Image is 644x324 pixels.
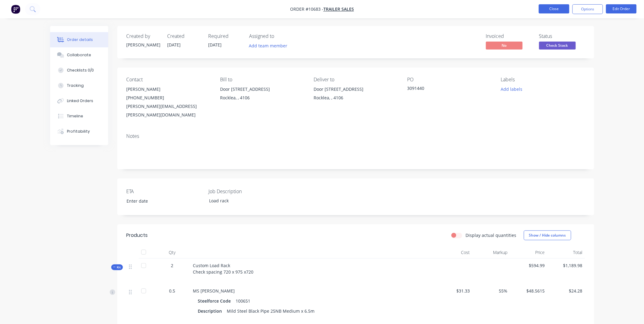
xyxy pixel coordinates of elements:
[67,37,93,42] div: Order details
[167,33,201,39] div: Created
[193,288,235,294] span: MS [PERSON_NAME]
[513,262,545,269] span: $594.99
[466,232,517,238] label: Display actual quantities
[122,197,198,206] input: Enter date
[220,94,304,102] div: Rocklea, , 4106
[204,196,281,205] div: Load rack
[208,42,222,48] span: [DATE]
[67,83,84,88] div: Tracking
[67,98,93,104] div: Linked Orders
[50,109,108,124] button: Timeline
[323,6,354,12] a: Trailer Sales
[435,246,473,259] div: Cost
[127,94,210,102] div: [PHONE_NUMBER]
[501,77,585,83] div: Labels
[50,32,108,47] button: Order details
[198,307,225,315] div: Description
[169,288,175,294] span: 0.5
[111,264,123,270] div: Kit
[539,33,585,39] div: Status
[498,85,526,93] button: Add labels
[510,246,548,259] div: Price
[127,77,210,83] div: Contact
[547,246,585,259] div: Total
[193,263,254,275] span: Custom Load Rack Check spacing 720 x 975 x720
[606,4,637,13] button: Edit Order
[513,288,545,294] span: $48.5615
[127,102,210,119] div: [PERSON_NAME][EMAIL_ADDRESS][PERSON_NAME][DOMAIN_NAME]
[11,5,20,14] img: Factory
[572,4,603,14] button: Options
[154,246,191,259] div: Qty
[249,42,291,50] button: Add team member
[314,85,397,94] div: Door [STREET_ADDRESS]
[198,296,234,305] div: Steelforce Code
[127,42,160,48] div: [PERSON_NAME]
[550,262,583,269] span: $1,189.98
[167,42,181,48] span: [DATE]
[127,85,210,94] div: [PERSON_NAME]
[314,77,397,83] div: Deliver to
[290,6,323,12] span: Order #10683 -
[539,42,576,49] span: Check Stock
[67,129,90,134] div: Profitability
[220,77,304,83] div: Bill to
[539,4,569,13] button: Close
[314,85,397,105] div: Door [STREET_ADDRESS]Rocklea, , 4106
[127,232,148,239] div: Products
[486,42,523,49] span: No
[524,230,571,240] button: Show / Hide columns
[50,63,108,78] button: Checklists 0/0
[486,33,532,39] div: Invoiced
[208,33,242,39] div: Required
[407,77,491,83] div: PO
[171,262,174,269] span: 2
[113,265,121,270] span: Kit
[67,113,83,119] div: Timeline
[550,288,583,294] span: $24.28
[127,85,210,119] div: [PERSON_NAME][PHONE_NUMBER][PERSON_NAME][EMAIL_ADDRESS][PERSON_NAME][DOMAIN_NAME]
[539,42,576,51] button: Check Stock
[220,85,304,94] div: Door [STREET_ADDRESS]
[220,85,304,105] div: Door [STREET_ADDRESS]Rocklea, , 4106
[407,85,484,94] div: 3091440
[50,124,108,139] button: Profitability
[475,288,508,294] span: 55%
[438,288,470,294] span: $31.33
[249,33,311,39] div: Assigned to
[127,188,203,195] label: ETA
[225,307,317,315] div: Mild Steel Black Pipe 25NB Medium x 6.5m
[50,78,108,93] button: Tracking
[67,52,91,58] div: Collaborate
[127,133,585,139] div: Notes
[314,94,397,102] div: Rocklea, , 4106
[234,296,253,305] div: 100651
[209,188,285,195] label: Job Description
[50,47,108,63] button: Collaborate
[127,33,160,39] div: Created by
[246,42,291,50] button: Add team member
[50,93,108,109] button: Linked Orders
[473,246,510,259] div: Markup
[67,68,94,73] div: Checklists 0/0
